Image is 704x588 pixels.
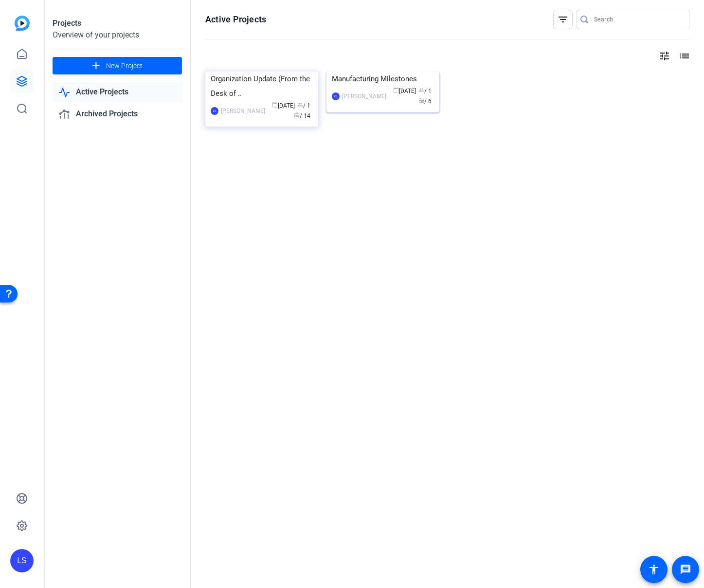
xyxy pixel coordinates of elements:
[106,61,143,71] span: New Project
[393,88,416,94] span: [DATE]
[418,98,432,105] span: / 6
[90,60,102,72] mat-icon: add
[418,97,424,103] span: radio
[10,549,34,572] div: LS
[297,102,303,108] span: group
[342,92,386,101] div: [PERSON_NAME]
[53,57,182,74] button: New Project
[297,102,310,109] span: / 1
[15,16,30,31] img: blue-gradient.svg
[332,72,434,86] div: Manufacturing Milestones
[221,106,265,116] div: [PERSON_NAME]
[294,112,300,118] span: radio
[53,29,182,41] div: Overview of your projects
[211,72,313,101] div: Organization Update (From the Desk of ..
[53,104,182,124] a: Archived Projects
[659,50,670,62] mat-icon: tune
[294,112,310,119] span: / 14
[648,564,660,575] mat-icon: accessibility
[393,87,399,93] span: calendar_today
[418,87,424,93] span: group
[594,14,682,25] input: Search
[272,102,295,109] span: [DATE]
[211,107,218,115] div: LS
[680,564,691,575] mat-icon: message
[205,14,266,25] h1: Active Projects
[678,50,689,62] mat-icon: list
[418,88,432,94] span: / 1
[53,82,182,102] a: Active Projects
[557,14,569,25] mat-icon: filter_list
[272,102,278,108] span: calendar_today
[332,92,340,100] div: LS
[53,18,182,29] div: Projects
